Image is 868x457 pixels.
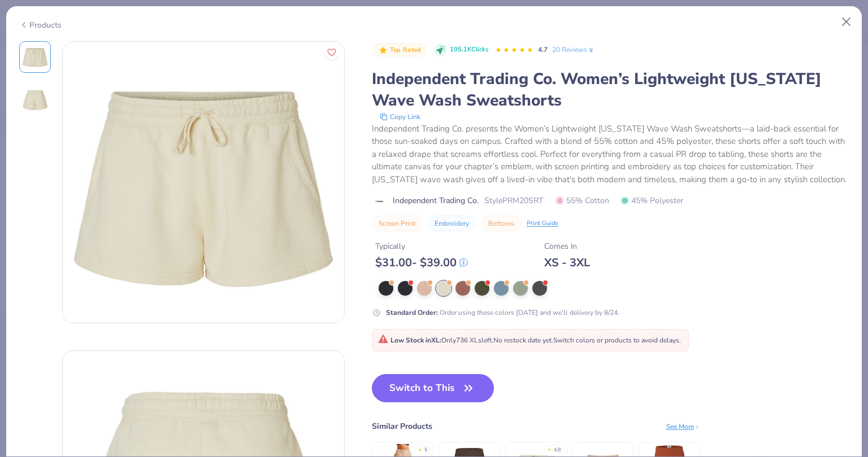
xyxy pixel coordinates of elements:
[484,195,543,206] span: Style PRM20SRT
[375,240,468,252] div: Typically
[375,256,468,270] div: $ 31.00 - $ 39.00
[538,45,548,54] span: 4.7
[372,122,849,186] div: Independent Trading Co. presents the Women’s Lightweight [US_STATE] Wave Wash Sweatshorts—a laid-...
[493,336,553,345] span: No restock date yet.
[372,216,422,231] button: Screen Print
[21,43,49,71] img: Front
[428,216,476,231] button: Embroidery
[390,47,422,53] span: Top Rated
[666,421,701,432] div: See More
[378,336,681,345] span: Only 736 XLs left. Switch colors or products to avoid delays.
[555,195,609,206] span: 55% Cotton
[450,45,488,55] span: 195.1K Clicks
[386,307,619,318] div: Order using these colors [DATE] and we’ll delivery by 8/24.
[552,45,595,55] a: 20 Reviews
[372,374,494,402] button: Switch to This
[836,11,857,33] button: Close
[547,446,552,451] div: ★
[418,446,422,451] div: ★
[376,111,424,122] button: copy to clipboard
[390,336,441,345] strong: Low Stock in XL :
[481,216,521,231] button: Bottoms
[527,219,558,228] div: Print Guide
[19,19,62,31] div: Products
[620,195,683,206] span: 45% Polyester
[544,256,590,270] div: XS - 3XL
[372,420,432,432] div: Similar Products
[373,43,427,58] button: Badge Button
[63,42,344,323] img: Front
[424,446,427,454] div: 5
[544,240,590,252] div: Comes In
[554,446,561,454] div: 4.8
[386,308,438,317] strong: Standard Order :
[379,46,388,55] img: Top Rated sort
[393,195,479,206] span: Independent Trading Co.
[324,45,339,60] button: Like
[372,68,849,111] div: Independent Trading Co. Women’s Lightweight [US_STATE] Wave Wash Sweatshorts
[21,86,49,113] img: Back
[372,197,387,206] img: brand logo
[495,41,533,59] div: 4.7 Stars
